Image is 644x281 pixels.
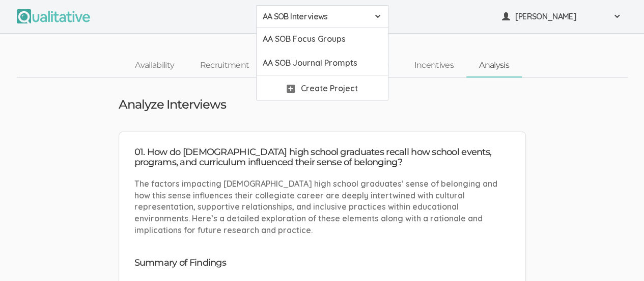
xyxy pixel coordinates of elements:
[401,55,466,76] a: Incentives
[122,55,187,76] a: Availability
[257,52,388,76] a: AA SOB Journal Prompts
[301,83,358,94] span: Create Project
[515,11,607,22] span: [PERSON_NAME]
[134,178,510,236] p: The factors impacting [DEMOGRAPHIC_DATA] high school graduates’ sense of belonging and how this s...
[257,76,388,100] a: Create Project
[593,232,644,281] iframe: Chat Widget
[187,55,262,76] a: Recruitment
[17,9,90,23] img: Qualitative
[263,57,382,69] span: AA SOB Journal Prompts
[495,5,628,28] button: [PERSON_NAME]
[256,5,388,28] button: AA SOB Interviews
[466,55,522,76] a: Analysis
[287,85,295,93] img: plus.svg
[263,11,369,22] span: AA SOB Interviews
[257,28,388,52] a: AA SOB Focus Groups
[119,98,227,111] h3: Analyze Interviews
[134,147,510,168] h4: 01. How do [DEMOGRAPHIC_DATA] high school graduates recall how school events, programs, and curri...
[134,258,510,268] h4: Summary of Findings
[263,33,382,45] span: AA SOB Focus Groups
